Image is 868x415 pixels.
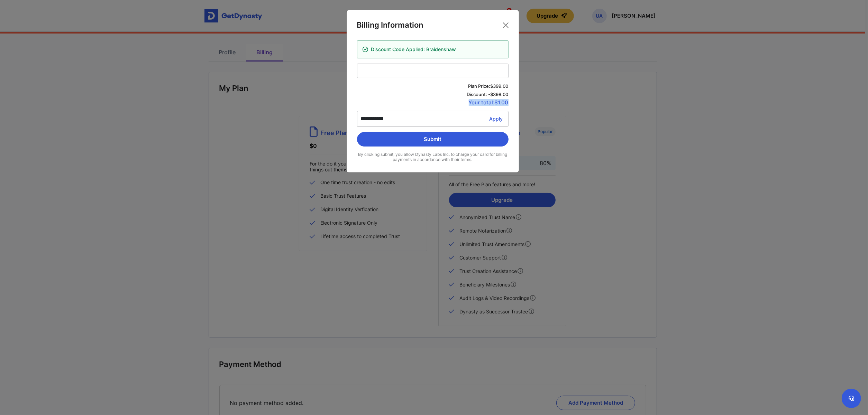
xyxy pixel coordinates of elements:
div: By clicking submit, you allow Dynasty Labs Inc. to charge your card for billing payments in accor... [357,152,509,162]
span: Your total: $1.00 [357,100,509,105]
button: Close [500,20,511,31]
span: Discount Code Applied: Braidenshaw [371,47,456,53]
div: Billing Information [357,20,423,30]
button: Apply [484,111,509,127]
span: Discount: - $398.00 [357,92,509,97]
button: Submit [357,132,509,147]
input: Apply [357,111,509,127]
span: Plan Price: $399.00 [357,83,509,89]
iframe: Secure card payment input frame [361,67,505,74]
